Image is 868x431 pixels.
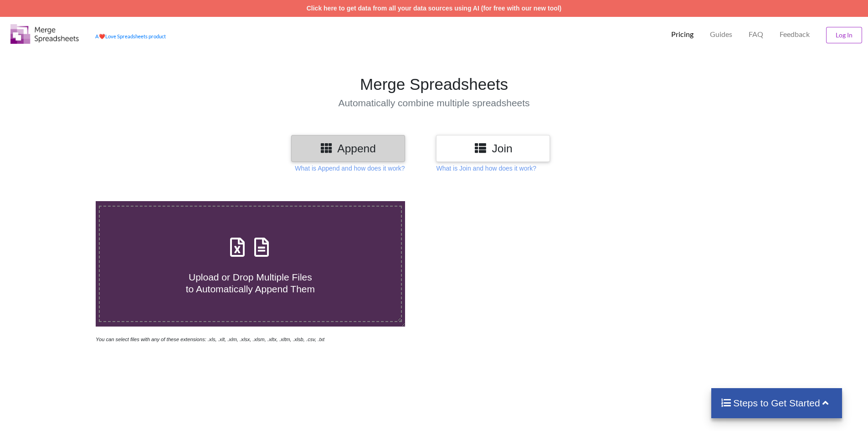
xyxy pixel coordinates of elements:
p: FAQ [749,30,763,39]
span: Feedback [780,31,810,38]
i: You can select files with any of these extensions: .xls, .xlt, .xlm, .xlsx, .xlsm, .xltx, .xltm, ... [96,337,324,342]
p: What is Append and how does it work? [295,164,405,173]
h3: Join [443,142,543,155]
a: Click here to get data from all your data sources using AI (for free with our new tool) [307,5,562,12]
span: Upload or Drop Multiple Files to Automatically Append Them [186,272,315,294]
p: What is Join and how does it work? [436,164,536,173]
button: Log In [826,27,862,43]
span: heart [99,33,105,39]
p: Pricing [671,30,693,39]
p: Guides [710,30,732,39]
h4: Steps to Get Started [720,397,833,409]
img: Logo.png [10,24,79,44]
h3: Append [298,142,398,155]
a: AheartLove Spreadsheets product [95,33,166,39]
